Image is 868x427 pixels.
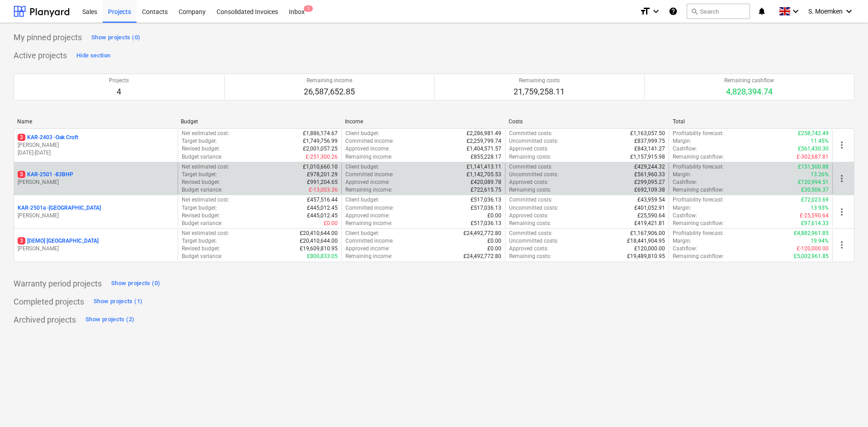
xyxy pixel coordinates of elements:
[14,278,102,289] p: Warranty period projects
[673,178,697,186] p: Cashflow :
[673,253,724,260] p: Remaining cashflow :
[182,220,222,227] p: Budget variance :
[18,141,174,149] p: [PERSON_NAME]
[300,230,338,237] p: £20,410,644.00
[836,173,847,184] span: more_vert
[509,196,552,204] p: Committed costs :
[181,118,337,125] div: Budget
[307,204,338,212] p: £445,012.45
[509,212,548,220] p: Approved costs :
[85,314,134,325] div: Show projects (2)
[673,204,691,212] p: Margin :
[303,130,338,137] p: £1,886,174.67
[300,237,338,245] p: £20,410,644.00
[467,171,501,178] p: £1,142,705.53
[673,137,691,145] p: Margin :
[509,253,551,260] p: Remaining costs :
[471,178,501,186] p: £420,089.78
[637,212,665,220] p: £25,590.64
[514,86,565,97] p: 21,759,258.11
[634,220,665,227] p: £419,421.81
[18,134,78,141] p: KAR-2403 - Oak Croft
[324,220,338,227] p: £0.00
[111,278,160,289] div: Show projects (0)
[634,171,665,178] p: £561,960.33
[467,137,501,145] p: £2,259,799.74
[509,130,552,137] p: Committed costs :
[797,153,829,161] p: £-302,687.81
[797,245,829,253] p: £-120,000.00
[801,186,829,194] p: £30,506.37
[304,77,355,84] p: Remaining income
[634,204,665,212] p: £401,052.91
[182,237,217,245] p: Target budget :
[673,186,724,194] p: Remaining cashflow :
[309,186,338,194] p: £-13,003.36
[798,145,829,153] p: £561,430.30
[487,212,501,220] p: £0.00
[345,171,394,178] p: Committed income :
[673,118,829,125] div: Total
[487,237,501,245] p: £0.00
[76,51,110,61] div: Hide section
[345,204,394,212] p: Committed income :
[18,237,174,253] div: 3[DEMO] [GEOGRAPHIC_DATA][PERSON_NAME]
[471,204,501,212] p: £517,036.13
[303,163,338,171] p: £1,010,660.10
[467,145,501,153] p: £1,404,571.57
[18,212,174,220] p: [PERSON_NAME]
[798,130,829,137] p: £258,742.49
[471,186,501,194] p: £722,615.75
[345,220,392,227] p: Remaining income :
[509,186,551,194] p: Remaining costs :
[345,186,392,194] p: Remaining income :
[509,230,552,237] p: Committed costs :
[18,204,101,212] p: KAR-2501a - [GEOGRAPHIC_DATA]
[509,153,551,161] p: Remaining costs :
[790,6,801,17] i: keyboard_arrow_down
[798,163,829,171] p: £151,500.88
[627,253,665,260] p: £19,489,810.95
[109,86,129,97] p: 4
[91,295,145,309] button: Show projects (1)
[509,237,558,245] p: Uncommitted costs :
[673,237,691,245] p: Margin :
[345,245,390,253] p: Approved income :
[811,137,829,145] p: 11.45%
[303,145,338,153] p: £2,001,057.25
[509,220,551,227] p: Remaining costs :
[467,130,501,137] p: £2,286,981.49
[14,32,82,43] p: My pinned projects
[182,137,217,145] p: Target budget :
[182,212,220,220] p: Revised budget :
[307,253,338,260] p: £800,833.05
[724,86,774,97] p: 4,828,394.74
[109,277,162,291] button: Show projects (0)
[18,245,174,253] p: [PERSON_NAME]
[345,118,501,125] div: Income
[509,163,552,171] p: Committed costs :
[83,313,137,327] button: Show projects (2)
[627,237,665,245] p: £18,441,904.95
[345,130,379,137] p: Client budget :
[18,171,25,178] span: 3
[18,178,174,186] p: [PERSON_NAME]
[303,137,338,145] p: £1,749,756.99
[836,140,847,150] span: more_vert
[182,204,217,212] p: Target budget :
[463,253,501,260] p: £24,492,772.80
[182,130,229,137] p: Net estimated cost :
[509,145,548,153] p: Approved costs :
[18,237,25,244] span: 3
[304,86,355,97] p: 26,587,652.85
[634,163,665,171] p: £429,244.32
[18,171,174,186] div: 3KAR-2501 -83BHP[PERSON_NAME]
[673,245,697,253] p: Cashflow :
[14,50,67,61] p: Active projects
[844,6,854,17] i: keyboard_arrow_down
[17,118,174,125] div: Name
[794,230,829,237] p: £4,882,961.85
[182,196,229,204] p: Net estimated cost :
[673,130,724,137] p: Profitability forecast :
[307,212,338,220] p: £445,012.45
